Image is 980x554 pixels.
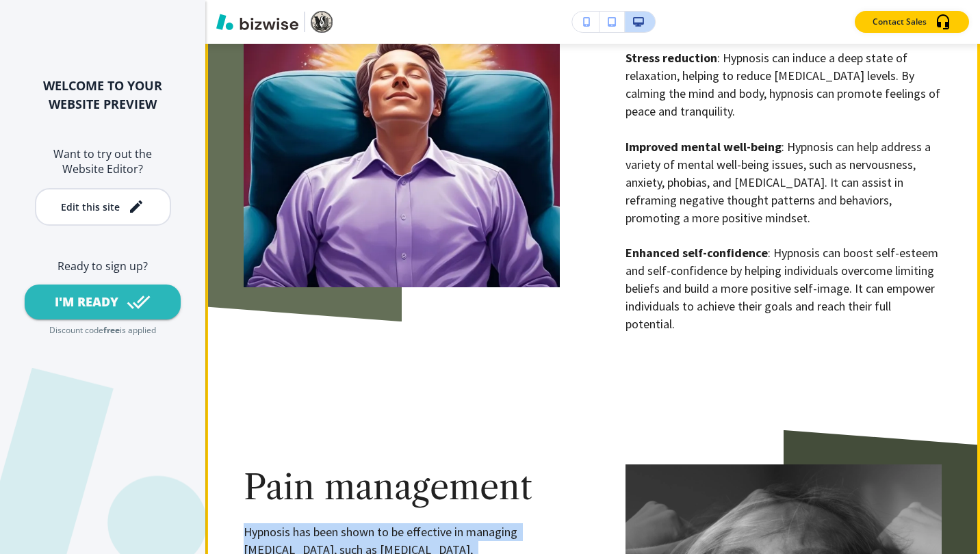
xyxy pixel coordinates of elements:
[311,11,333,33] img: Your Logo
[855,11,969,33] button: Contact Sales
[626,49,942,120] p: : Hypnosis can induce a deep state of relaxation, helping to reduce [MEDICAL_DATA] levels. By cal...
[626,138,942,227] p: : Hypnosis can help address a variety of mental well-being issues, such as nervousness, anxiety, ...
[22,77,183,114] h2: WELCOME TO YOUR WEBSITE PREVIEW
[120,325,156,337] p: is applied
[216,14,298,30] img: Bizwise Logo
[626,245,768,261] strong: Enhanced self-confidence
[873,16,927,28] p: Contact Sales
[626,244,942,333] p: : Hypnosis can boost self-esteem and self-confidence by helping individuals overcome limiting bel...
[626,50,717,66] strong: Stress reduction
[22,146,183,177] h6: Want to try out the Website Editor?
[49,325,103,337] p: Discount code
[25,285,181,319] button: I'M READY
[35,188,171,226] button: Edit this site
[244,464,560,510] p: Pain management
[61,202,120,212] div: Edit this site
[626,139,782,155] strong: Improved mental well-being
[55,293,118,311] div: I'M READY
[103,325,120,337] p: free
[22,259,183,274] h6: Ready to sign up?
